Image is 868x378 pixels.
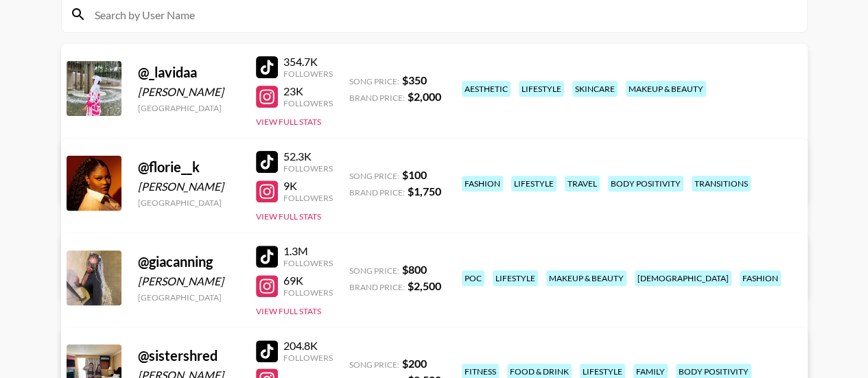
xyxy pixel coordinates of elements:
strong: $ 800 [402,263,427,276]
strong: $ 1,750 [408,185,441,198]
div: transitions [692,176,751,191]
div: 1.3M [283,244,333,258]
div: skincare [572,81,618,97]
div: body positivity [608,176,683,191]
div: lifestyle [519,81,564,97]
span: Song Price: [349,359,399,370]
div: 69K [283,274,333,287]
div: [PERSON_NAME] [138,85,239,99]
div: Followers [283,287,333,298]
div: makeup & beauty [626,81,706,97]
div: lifestyle [493,270,538,286]
div: 23K [283,84,333,98]
div: @ giacanning [138,253,239,270]
div: @ florie__k [138,158,239,176]
button: View Full Stats [256,306,321,316]
div: Followers [283,353,333,363]
div: Followers [283,193,333,203]
strong: $ 100 [402,168,427,181]
div: [GEOGRAPHIC_DATA] [138,103,239,113]
div: fashion [740,270,781,286]
strong: $ 200 [402,357,427,370]
div: [PERSON_NAME] [138,180,239,193]
div: Followers [283,258,333,268]
span: Brand Price: [349,187,405,198]
div: makeup & beauty [546,270,626,286]
button: View Full Stats [256,117,321,127]
div: aesthetic [462,81,511,97]
span: Song Price: [349,171,399,181]
div: Followers [283,69,333,79]
span: Song Price: [349,76,399,86]
div: [GEOGRAPHIC_DATA] [138,198,239,208]
div: @ sistershred [138,347,239,364]
input: Search by User Name [86,3,799,25]
button: View Full Stats [256,211,321,222]
div: [GEOGRAPHIC_DATA] [138,292,239,303]
div: [DEMOGRAPHIC_DATA] [635,270,731,286]
div: Followers [283,98,333,108]
div: 9K [283,179,333,193]
div: travel [565,176,600,191]
div: 204.8K [283,339,333,353]
span: Brand Price: [349,282,405,292]
div: @ _lavidaa [138,64,239,81]
div: poc [462,270,484,286]
strong: $ 2,500 [408,279,441,292]
div: Followers [283,163,333,174]
div: 354.7K [283,55,333,69]
span: Brand Price: [349,93,405,103]
div: [PERSON_NAME] [138,274,239,288]
div: lifestyle [511,176,556,191]
strong: $ 350 [402,73,427,86]
strong: $ 2,000 [408,90,441,103]
span: Song Price: [349,265,399,276]
div: fashion [462,176,503,191]
div: 52.3K [283,150,333,163]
